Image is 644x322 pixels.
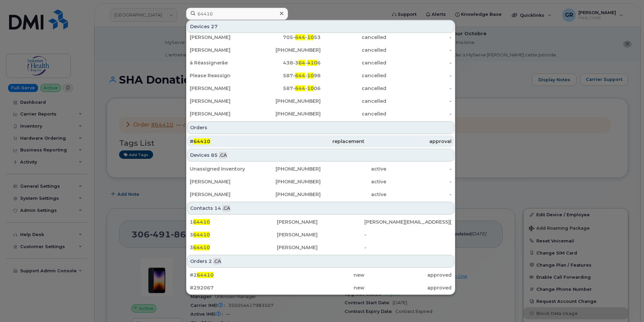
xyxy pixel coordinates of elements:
div: [PERSON_NAME] [190,110,255,117]
a: [PERSON_NAME][PHONE_NUMBER]cancelled- [187,108,454,120]
div: cancelled [321,34,386,41]
div: [PHONE_NUMBER] [255,166,321,172]
a: [PERSON_NAME]587-644-1006cancelled- [187,82,454,94]
div: à Réassignerâe [190,59,255,66]
div: cancelled [321,85,386,92]
div: cancelled [321,72,386,79]
div: - [364,244,452,251]
a: #264410newapproved [187,269,454,281]
div: # [190,138,277,145]
div: [PERSON_NAME] [190,34,255,41]
div: Orders [187,255,454,268]
div: - [386,166,452,172]
a: Unassigned Inventory[PHONE_NUMBER]active- [187,163,454,175]
div: - [386,110,452,117]
a: [PERSON_NAME][PHONE_NUMBER]active- [187,176,454,188]
span: 644 [295,85,305,91]
div: - [386,34,452,41]
span: 10 [307,85,314,91]
div: [PERSON_NAME][EMAIL_ADDRESS][PERSON_NAME][PERSON_NAME][DOMAIN_NAME] [364,219,452,225]
div: replacement [277,138,364,145]
div: #2 [190,272,277,278]
div: [PHONE_NUMBER] [255,98,321,104]
div: [PHONE_NUMBER] [255,191,321,198]
div: active [321,166,386,172]
div: new [277,284,364,291]
div: [PERSON_NAME] [190,98,255,104]
div: [PERSON_NAME] [190,47,255,53]
div: approval [364,138,452,145]
div: cancelled [321,47,386,53]
div: 1 [190,219,277,225]
div: - [386,191,452,198]
div: cancelled [321,98,386,104]
a: #292067newapproved [187,282,454,294]
div: new [277,272,364,278]
span: 2 [209,258,212,265]
span: 64410 [193,232,210,238]
div: Contacts [187,202,454,215]
span: .CA [219,152,227,158]
div: [PERSON_NAME] [190,178,255,185]
div: [PERSON_NAME] [277,219,364,225]
div: approved [364,272,452,278]
iframe: Messenger Launcher [615,293,639,317]
a: [PERSON_NAME]705-644-1053cancelled- [187,31,454,43]
div: [PERSON_NAME] [190,85,255,92]
div: Devices [187,149,454,162]
span: 64410 [193,219,210,225]
span: 10 [307,73,314,79]
div: 587- - 06 [255,85,321,92]
span: .CA [213,258,221,265]
div: [PERSON_NAME] [190,191,255,198]
div: Unassigned Inventory [190,166,255,172]
span: 64410 [193,244,210,250]
div: [PHONE_NUMBER] [255,110,321,117]
a: [PERSON_NAME][PHONE_NUMBER]cancelled- [187,44,454,56]
a: 164410[PERSON_NAME][PERSON_NAME][EMAIL_ADDRESS][PERSON_NAME][PERSON_NAME][DOMAIN_NAME] [187,216,454,228]
a: [PERSON_NAME][PHONE_NUMBER]cancelled- [187,95,454,107]
div: [PERSON_NAME] [277,244,364,251]
span: 644 [295,73,305,79]
span: 644 [295,34,305,40]
a: #64410replacementapproval [187,135,454,147]
div: - [386,178,452,185]
div: 587- - 98 [255,72,321,79]
div: - [386,85,452,92]
div: - [386,47,452,53]
div: Devices [187,20,454,33]
div: 438-3 - 6 [255,59,321,66]
div: 3 [190,244,277,251]
div: active [321,178,386,185]
a: [PERSON_NAME][PHONE_NUMBER]active- [187,188,454,200]
a: Please Reassign587-644-1098cancelled- [187,70,454,82]
span: 64410 [193,138,210,144]
span: 14 [214,205,221,212]
span: 85 [211,152,218,158]
a: 364410[PERSON_NAME]- [187,229,454,241]
div: active [321,191,386,198]
div: 3 [190,231,277,238]
a: 364410[PERSON_NAME]- [187,241,454,254]
div: Please Reassign [190,72,255,79]
div: cancelled [321,59,386,66]
span: 10 [307,34,314,40]
div: #292067 [190,284,277,291]
div: - [386,72,452,79]
div: - [386,59,452,66]
div: - [364,231,452,238]
div: Orders [187,121,454,134]
div: [PHONE_NUMBER] [255,178,321,185]
a: à Réassignerâe438-364-4106cancelled- [187,57,454,69]
div: - [386,98,452,104]
span: 64 [298,60,305,66]
div: [PERSON_NAME] [277,231,364,238]
div: [PHONE_NUMBER] [255,47,321,53]
span: 410 [307,60,317,66]
div: 705- - 53 [255,34,321,41]
span: .CA [222,205,230,212]
span: 64410 [197,272,214,278]
div: approved [364,284,452,291]
div: cancelled [321,110,386,117]
span: 27 [211,23,218,30]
